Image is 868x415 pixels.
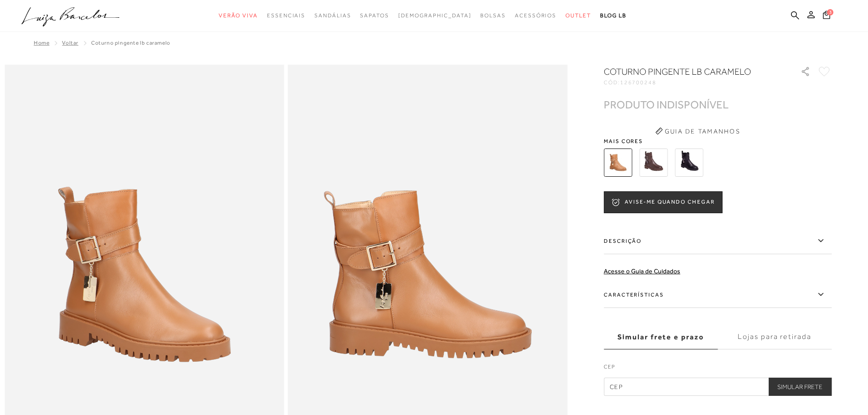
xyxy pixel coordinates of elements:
[360,12,389,19] span: Sapatos
[398,7,472,24] a: noSubCategoriesText
[820,10,833,22] button: 3
[267,7,305,24] a: categoryNavScreenReaderText
[604,138,832,144] span: Mais cores
[718,325,832,349] label: Lojas para retirada
[600,12,627,19] span: BLOG LB
[768,378,832,396] button: Simular Frete
[34,40,49,46] a: Home
[398,12,472,19] span: [DEMOGRAPHIC_DATA]
[604,80,786,85] div: CÓD:
[565,12,591,19] span: Outlet
[604,100,729,109] div: PRODUTO INDISPONÍVEL
[639,149,668,177] img: COTURNO PINGENTE LB COFFEE
[360,7,389,24] a: categoryNavScreenReaderText
[604,325,718,349] label: Simular frete e prazo
[827,9,833,15] span: 3
[604,65,775,78] h1: Coturno pingente lb caramelo
[652,124,743,138] button: Guia de Tamanhos
[604,228,832,254] label: Descrição
[565,7,591,24] a: categoryNavScreenReaderText
[604,149,632,177] img: Coturno pingente lb caramelo
[219,7,258,24] a: categoryNavScreenReaderText
[604,267,680,275] a: Acesse o Guia de Cuidados
[62,40,78,46] a: Voltar
[604,378,832,396] input: CEP
[480,12,506,19] span: Bolsas
[604,282,832,308] label: Características
[267,12,305,19] span: Essenciais
[314,12,351,19] span: Sandálias
[314,7,351,24] a: categoryNavScreenReaderText
[604,191,722,213] button: AVISE-ME QUANDO CHEGAR
[515,12,556,19] span: Acessórios
[515,7,556,24] a: categoryNavScreenReaderText
[480,7,506,24] a: categoryNavScreenReaderText
[91,40,170,46] span: Coturno pingente lb caramelo
[600,7,627,24] a: BLOG LB
[620,79,657,86] span: 126700248
[604,363,832,375] label: CEP
[219,12,258,19] span: Verão Viva
[675,149,703,177] img: Coturno pingente lb preto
